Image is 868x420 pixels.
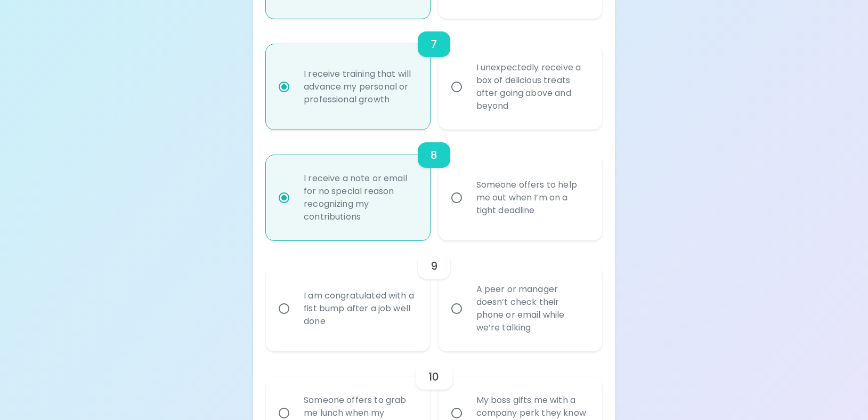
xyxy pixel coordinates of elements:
h6: 7 [431,36,437,53]
div: Someone offers to help me out when I’m on a tight deadline [468,166,596,230]
h6: 9 [431,257,437,274]
div: I receive a note or email for no special reason recognizing my contributions [295,159,424,236]
div: I am congratulated with a fist bump after a job well done [295,277,424,341]
h6: 10 [428,368,439,385]
div: I receive training that will advance my personal or professional growth [295,55,424,119]
div: choice-group-check [266,130,602,240]
div: A peer or manager doesn’t check their phone or email while we’re talking [468,270,596,347]
div: I unexpectedly receive a box of delicious treats after going above and beyond [468,49,596,125]
h6: 8 [431,147,437,164]
div: choice-group-check [266,240,602,351]
div: choice-group-check [266,19,602,130]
